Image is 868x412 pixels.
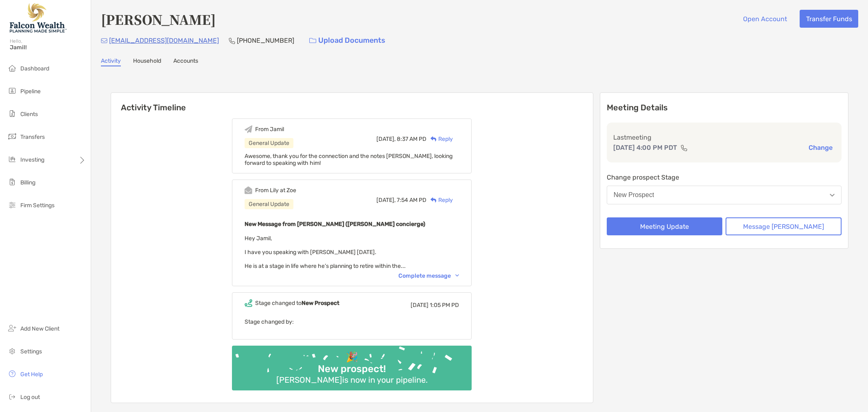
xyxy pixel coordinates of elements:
img: button icon [309,38,316,44]
img: Event icon [245,186,252,194]
span: Add New Client [20,325,59,332]
a: Accounts [173,57,198,66]
button: Meeting Update [607,217,723,235]
span: Awesome, thank you for the connection and the notes [PERSON_NAME], looking forward to speaking wi... [245,153,453,167]
button: Open Account [737,10,793,28]
p: [PHONE_NUMBER] [237,35,294,46]
span: Pipeline [20,88,41,95]
img: firm-settings icon [7,200,17,210]
span: [DATE] [411,302,429,309]
div: From Lily at Zoe [255,187,296,194]
img: Phone Icon [229,37,235,44]
img: Chevron icon [455,274,459,277]
span: Clients [20,111,38,118]
a: Upload Documents [304,32,391,49]
img: transfers icon [7,131,17,141]
button: Change [806,143,835,152]
span: Billing [20,179,35,186]
div: Reply [426,196,453,204]
div: General Update [245,199,293,209]
span: Hey Jamil, I have you speaking with [PERSON_NAME] [DATE]. He is at a stage in life where he’s pla... [245,235,406,270]
img: billing icon [7,177,17,187]
img: communication type [680,145,688,151]
div: From Jamil [255,126,284,133]
img: Falcon Wealth Planning Logo [10,3,67,33]
img: settings icon [7,346,17,356]
div: Stage changed to [255,300,339,307]
h4: [PERSON_NAME] [101,10,216,28]
img: clients icon [7,109,17,118]
p: Last meeting [613,132,835,142]
span: Settings [20,348,42,355]
p: Meeting Details [607,103,842,113]
p: [EMAIL_ADDRESS][DOMAIN_NAME] [109,35,219,46]
img: Event icon [245,125,252,133]
div: New prospect! [315,363,389,375]
a: Activity [101,57,121,66]
h6: Activity Timeline [111,93,593,112]
button: Transfer Funds [800,10,858,28]
img: dashboard icon [7,63,17,73]
span: [DATE], [376,197,396,204]
img: add_new_client icon [7,323,17,333]
img: Open dropdown arrow [830,194,835,197]
b: New Message from [PERSON_NAME] ([PERSON_NAME] concierge) [245,221,425,228]
img: Email Icon [101,38,107,43]
div: [PERSON_NAME] is now in your pipeline. [273,375,431,385]
img: Reply icon [431,197,437,203]
a: Household [133,57,161,66]
button: Message [PERSON_NAME] [726,217,842,235]
img: Event icon [245,299,252,307]
img: get-help icon [7,369,17,379]
div: Reply [426,135,453,143]
img: Reply icon [431,136,437,142]
span: 8:37 AM PD [397,136,426,142]
div: Complete message [398,272,459,279]
span: Jamil! [10,44,86,51]
div: New Prospect [614,191,654,199]
span: [DATE], [376,136,396,142]
p: [DATE] 4:00 PM PDT [613,142,677,153]
button: New Prospect [607,186,842,204]
p: Stage changed by: [245,317,459,327]
span: Transfers [20,134,45,140]
div: 🎉 [343,351,361,363]
p: Change prospect Stage [607,172,842,182]
img: investing icon [7,154,17,164]
span: Firm Settings [20,202,55,209]
span: Get Help [20,371,43,378]
span: Dashboard [20,65,49,72]
span: 7:54 AM PD [397,197,426,204]
img: logout icon [7,392,17,401]
img: pipeline icon [7,86,17,96]
div: General Update [245,138,293,148]
span: Log out [20,394,40,401]
span: 1:05 PM PD [430,302,459,309]
span: Investing [20,156,44,163]
b: New Prospect [302,300,339,307]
